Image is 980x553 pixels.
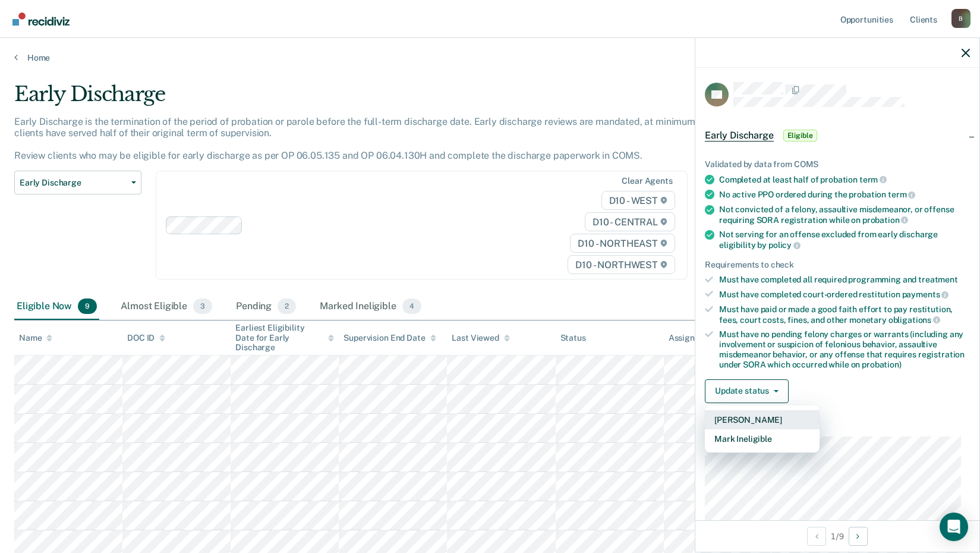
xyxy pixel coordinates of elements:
[888,190,915,199] span: term
[862,215,909,225] span: probation
[705,260,970,270] div: Requirements to check
[669,333,724,343] div: Assigned to
[705,410,820,429] button: [PERSON_NAME]
[193,299,212,314] span: 3
[14,52,966,63] a: Home
[951,9,970,28] div: B
[14,116,721,162] p: Early Discharge is the termination of the period of probation or parole before the full-term disc...
[719,304,970,325] div: Must have paid or made a good faith effort to pay restitution, fees, court costs, fines, and othe...
[235,323,334,353] div: Earliest Eligibility Date for Early Discharge
[118,294,215,320] div: Almost Eligible
[940,513,968,541] div: Open Intercom Messenger
[234,294,298,320] div: Pending
[807,527,826,546] button: Previous Opportunity
[12,12,70,26] img: Recidiviz
[862,360,902,369] span: probation)
[568,255,675,274] span: D10 - NORTHWEST
[768,240,801,250] span: policy
[719,205,970,225] div: Not convicted of a felony, assaultive misdemeanor, or offense requiring SORA registration while on
[20,178,127,188] span: Early Discharge
[719,174,970,185] div: Completed at least half of probation
[705,130,774,142] span: Early Discharge
[888,315,940,325] span: obligations
[918,275,958,284] span: treatment
[849,527,868,546] button: Next Opportunity
[14,294,99,320] div: Eligible Now
[601,191,675,210] span: D10 - WEST
[402,299,421,314] span: 4
[78,299,97,314] span: 9
[585,212,675,231] span: D10 - CENTRAL
[705,159,970,169] div: Validated by data from COMS
[902,290,949,299] span: payments
[560,333,586,343] div: Status
[719,289,970,300] div: Must have completed court-ordered restitution
[14,82,749,116] div: Early Discharge
[705,429,820,448] button: Mark Ineligible
[278,299,296,314] span: 2
[951,9,970,28] button: Profile dropdown button
[19,333,52,343] div: Name
[705,422,970,432] dt: Supervision
[452,333,509,343] div: Last Viewed
[783,130,817,142] span: Eligible
[344,333,436,343] div: Supervision End Date
[719,329,970,369] div: Must have no pending felony charges or warrants (including any involvement or suspicion of feloni...
[570,234,675,253] span: D10 - NORTHEAST
[859,175,887,184] span: term
[695,117,979,155] div: Early DischargeEligible
[719,189,970,200] div: No active PPO ordered during the probation
[317,294,424,320] div: Marked Ineligible
[719,275,970,285] div: Must have completed all required programming and
[719,230,970,250] div: Not serving for an offense excluded from early discharge eligibility by
[622,176,672,186] div: Clear agents
[705,379,789,403] button: Update status
[695,520,979,552] div: 1 / 9
[127,333,165,343] div: DOC ID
